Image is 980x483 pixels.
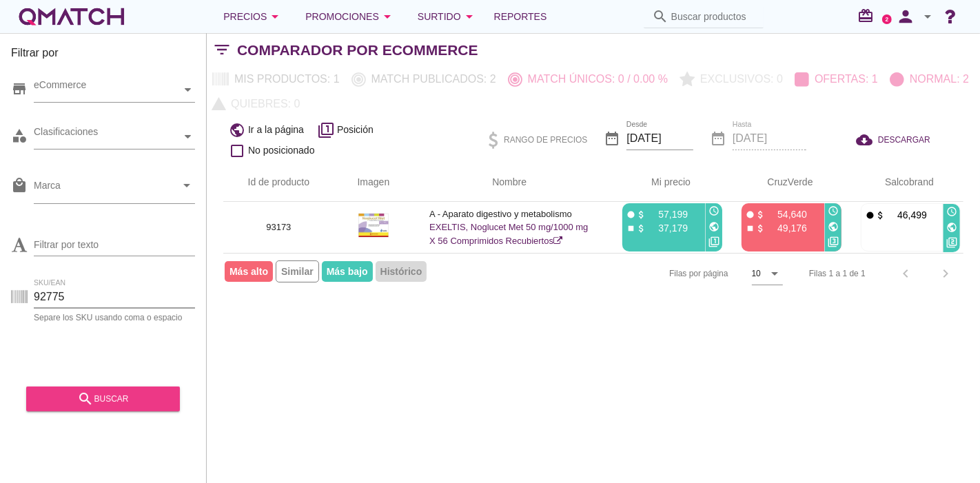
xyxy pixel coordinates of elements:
i: public [229,122,245,138]
div: Separe los SKU usando coma o espacio [34,314,195,322]
p: 49,176 [766,221,807,235]
a: 2 [882,14,892,24]
i: fiber_manual_record [745,209,755,220]
p: 37,179 [646,221,688,235]
i: filter_2 [946,237,957,248]
p: 57,199 [646,207,688,221]
button: Ofertas: 1 [789,67,884,92]
img: 93173_275.jpg [356,208,391,243]
i: stop [745,223,755,234]
i: search [77,391,94,407]
p: Match únicos: 0 / 0.00 % [522,71,668,88]
i: attach_money [755,209,766,220]
i: redeem [857,8,879,24]
i: filter_1 [708,236,719,247]
button: Surtido [407,3,489,30]
i: attach_money [636,223,646,234]
h2: Comparador por eCommerce [237,39,478,61]
i: arrow_drop_down [766,265,783,282]
i: cloud_download [856,132,878,148]
span: Posición [337,123,374,137]
p: Normal: 2 [904,71,969,88]
th: Salcobrand: Not sorted. Activate to sort ascending. [844,163,963,202]
div: 10 [752,267,761,280]
a: white-qmatch-logo [17,3,127,30]
button: buscar [26,387,180,411]
div: Surtido [418,8,478,25]
button: Match únicos: 0 / 0.00 % [502,67,674,92]
p: 46,499 [886,208,927,222]
div: buscar [37,391,169,407]
i: date_range [604,130,620,147]
i: arrow_drop_down [919,8,936,25]
span: No posicionado [248,143,315,158]
i: fiber_manual_record [865,210,875,220]
button: DESCARGAR [845,127,941,152]
i: person [892,7,919,26]
div: Precios [223,8,283,25]
i: category [11,127,28,144]
i: stop [626,223,636,234]
p: 54,640 [766,207,807,221]
p: A - Aparato digestivo y metabolismo [429,207,589,221]
i: arrow_drop_down [178,177,195,194]
i: public [828,221,839,232]
i: access_time [708,205,719,216]
i: public [708,221,719,232]
th: Id de producto: Not sorted. [223,163,334,202]
th: CruzVerde: Not sorted. Activate to sort ascending. [725,163,844,202]
i: arrow_drop_down [267,8,283,25]
span: Similar [276,260,319,282]
i: attach_money [875,210,886,220]
button: Precios [212,3,294,30]
i: search [652,8,668,25]
div: Filas 1 a 1 de 1 [809,267,866,280]
th: Mi precio: Not sorted. Activate to sort ascending. [606,163,725,202]
i: filter_1 [318,122,334,138]
i: access_time [828,205,839,216]
span: Histórico [376,261,427,282]
span: Ir a la página [248,123,304,137]
input: Desde [626,127,693,150]
p: Ofertas: 1 [809,71,878,88]
i: local_mall [11,177,28,194]
span: Reportes [494,8,547,25]
div: Promociones [305,8,396,25]
h3: Filtrar por [11,45,195,67]
span: Más alto [225,261,273,282]
i: public [946,222,957,233]
p: 93173 [240,220,318,234]
i: check_box_outline_blank [229,143,245,159]
i: fiber_manual_record [626,209,636,220]
i: attach_money [755,223,766,234]
div: Filas por página [531,254,783,294]
button: Promociones [294,3,407,30]
a: Reportes [489,3,553,30]
a: EXELTIS, Noglucet Met 50 mg/1000 mg X 56 Comprimidos Recubiertos [429,222,588,246]
button: Normal: 2 [884,67,975,92]
span: DESCARGAR [878,134,930,146]
i: store [11,81,28,97]
i: filter_3 [828,236,839,247]
i: arrow_drop_down [461,8,478,25]
i: attach_money [636,209,646,220]
text: 2 [886,16,889,22]
i: access_time [946,206,957,217]
th: Nombre: Not sorted. [413,163,606,202]
th: Imagen: Not sorted. [334,163,414,202]
i: arrow_drop_down [379,8,396,25]
span: Más bajo [322,261,373,282]
input: Buscar productos [671,6,755,28]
